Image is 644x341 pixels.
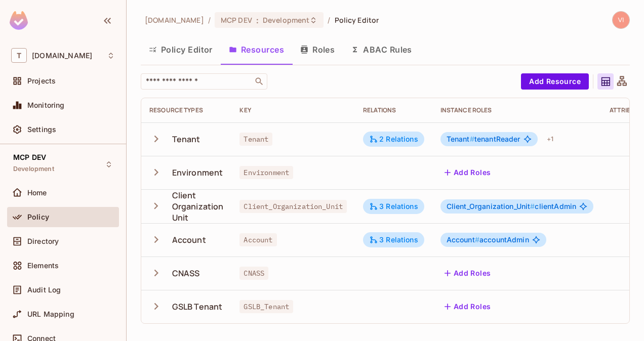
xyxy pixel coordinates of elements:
button: Add Roles [440,265,495,281]
span: Policy Editor [335,15,379,25]
div: Environment [172,167,223,178]
div: CNASS [172,268,200,279]
div: Tenant [172,134,200,145]
span: accountAdmin [447,236,529,244]
button: Policy Editor [141,37,221,62]
div: + 1 [543,131,557,147]
div: 3 Relations [369,202,418,211]
img: vijay.chirivolu1@t-mobile.com [613,12,629,28]
span: Monitoring [27,101,65,109]
div: Resource Types [149,106,223,114]
img: SReyMgAAAABJRU5ErkJggg== [10,11,28,30]
div: Instance roles [440,106,593,114]
span: Workspace: t-mobile.com [32,52,92,60]
button: Add Roles [440,164,495,181]
span: Development [263,15,309,25]
span: Directory [27,237,59,245]
button: Add Resource [521,73,589,90]
span: # [475,235,479,244]
span: Tenant [239,133,272,146]
span: # [470,135,474,143]
span: GSLB_Tenant [239,300,293,313]
span: Environment [239,166,293,179]
div: 3 Relations [369,235,418,244]
span: Home [27,189,47,197]
span: Settings [27,125,56,134]
span: Projects [27,77,56,85]
span: CNASS [239,267,268,280]
span: : [256,16,259,24]
span: Account [239,233,276,246]
li: / [328,15,330,25]
span: URL Mapping [27,310,74,318]
div: GSLB Tenant [172,301,223,312]
span: Account [447,235,479,244]
div: Relations [363,106,424,114]
span: MCP DEV [221,15,252,25]
span: Elements [27,262,59,270]
button: ABAC Rules [343,37,420,62]
span: Policy [27,213,49,221]
div: Key [239,106,347,114]
div: Account [172,234,206,245]
span: Client_Organization_Unit [239,200,347,213]
span: # [530,202,535,210]
button: Roles [292,37,343,62]
button: Add Roles [440,299,495,315]
li: / [208,15,211,25]
button: Resources [221,37,292,62]
div: 2 Relations [369,135,418,144]
span: Audit Log [27,286,61,294]
div: Client Organization Unit [172,190,224,223]
span: the active workspace [145,15,204,25]
span: Client_Organization_Unit [447,202,535,210]
span: Tenant [447,135,474,143]
span: Development [13,165,54,173]
span: tenantReader [447,135,520,143]
span: T [11,48,27,63]
span: MCP DEV [13,153,46,161]
span: clientAdmin [447,202,576,210]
